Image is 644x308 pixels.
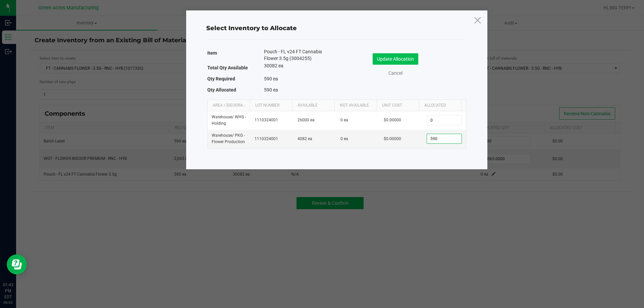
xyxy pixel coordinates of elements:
span: 0 ea [340,118,348,122]
span: 590 ea [264,76,278,81]
td: 1110324001 [251,130,293,148]
a: Cancel [382,70,409,77]
span: Warehouse / WHS - Holding [212,115,246,126]
span: 590 ea [264,87,278,93]
span: $0.00000 [384,136,401,141]
th: Area / [GEOGRAPHIC_DATA] [208,100,250,111]
th: Available [292,100,334,111]
th: Unit Cost [377,100,419,111]
span: 30082 ea [264,63,283,68]
button: Update Allocation [373,53,418,65]
label: Qty Required [207,74,235,83]
span: $0.00000 [384,118,401,122]
span: Select Inventory to Allocate [206,24,297,32]
th: Allocated [419,100,461,111]
label: Total Qty Available [207,63,248,72]
label: Qty Allocated [207,85,236,95]
span: Warehouse / PKG - Flower Production [212,133,245,144]
iframe: Resource center [7,254,27,274]
span: 0 ea [340,136,348,141]
span: 4082 ea [298,136,312,141]
th: Not Available [334,100,377,111]
span: Pouch - FL v24 FT Cannabis Flower 3.5g (3004255) [264,48,326,62]
label: Item [207,48,217,58]
td: 1110324001 [251,111,293,130]
th: Lot Number [250,100,292,111]
span: 26000 ea [298,118,315,122]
